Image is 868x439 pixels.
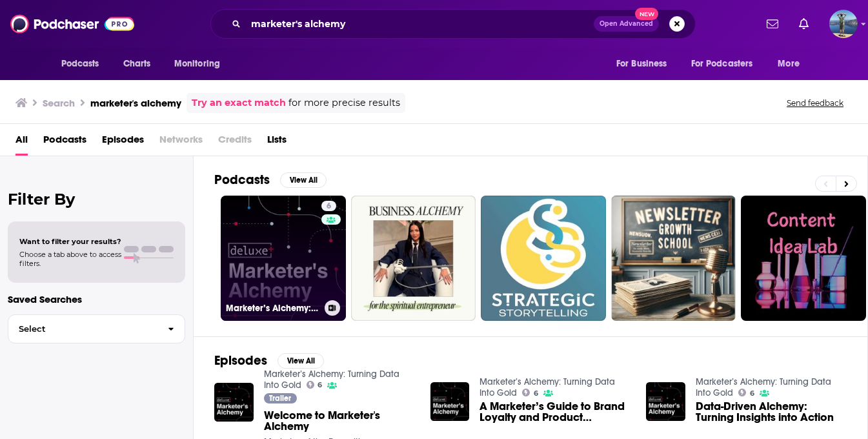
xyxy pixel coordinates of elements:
[226,303,319,314] h3: Marketer’s Alchemy: Turning Data Into Gold
[52,52,116,76] button: open menu
[269,394,291,402] span: Trailer
[750,391,754,396] span: 6
[278,353,324,369] button: View All
[479,376,615,398] a: Marketer’s Alchemy: Turning Data Into Gold
[696,376,831,398] a: Marketer’s Alchemy: Turning Data Into Gold
[214,352,267,369] h2: Episodes
[307,381,323,389] a: 6
[783,97,847,108] button: Send feedback
[192,96,286,110] a: Try an exact match
[264,410,415,432] a: Welcome to Marketer's Alchemy
[778,55,800,73] span: More
[90,97,181,109] h3: marketer's alchemy
[43,97,75,109] h3: Search
[264,369,399,391] a: Marketer’s Alchemy: Turning Data Into Gold
[61,55,99,73] span: Podcasts
[214,172,270,188] h2: Podcasts
[280,172,327,188] button: View All
[210,9,696,39] div: Search podcasts, credits, & more...
[683,52,772,76] button: open menu
[635,8,658,20] span: New
[214,352,324,369] a: EpisodesView All
[267,129,287,156] a: Lists
[246,14,594,34] input: Search podcasts, credits, & more...
[430,382,470,422] img: A Marketer’s Guide to Brand Loyalty and Product Innovation
[8,314,185,343] button: Select
[15,129,28,156] a: All
[691,55,753,73] span: For Podcasters
[738,389,754,396] a: 6
[174,55,220,73] span: Monitoring
[696,401,847,423] a: Data-Driven Alchemy: Turning Insights into Action
[123,55,151,73] span: Charts
[10,12,134,36] img: Podchaser - Follow, Share and Rate Podcasts
[159,129,203,156] span: Networks
[214,383,254,422] img: Welcome to Marketer's Alchemy
[8,325,157,333] span: Select
[115,52,159,76] a: Charts
[616,55,667,73] span: For Business
[218,129,252,156] span: Credits
[607,52,683,76] button: open menu
[19,237,121,246] span: Want to filter your results?
[594,16,659,32] button: Open AdvancedNew
[221,196,346,321] a: 6Marketer’s Alchemy: Turning Data Into Gold
[522,389,538,396] a: 6
[534,391,538,396] span: 6
[829,10,858,38] span: Logged in as matt44812
[646,382,685,422] img: Data-Driven Alchemy: Turning Insights into Action
[43,129,86,156] a: Podcasts
[318,382,322,388] span: 6
[321,201,336,211] a: 6
[794,13,814,35] a: Show notifications dropdown
[8,293,185,305] p: Saved Searches
[102,129,144,156] a: Episodes
[19,250,121,268] span: Choose a tab above to access filters.
[600,21,653,27] span: Open Advanced
[762,13,783,35] a: Show notifications dropdown
[769,52,816,76] button: open menu
[214,172,327,188] a: PodcastsView All
[165,52,237,76] button: open menu
[288,96,400,110] span: for more precise results
[829,10,858,38] button: Show profile menu
[479,401,631,423] a: A Marketer’s Guide to Brand Loyalty and Product Innovation
[8,190,185,209] h2: Filter By
[829,10,858,38] img: User Profile
[327,200,331,213] span: 6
